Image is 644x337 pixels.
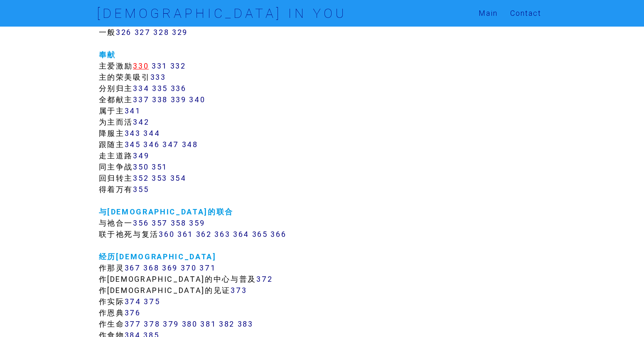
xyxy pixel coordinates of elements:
[144,297,160,306] a: 375
[125,128,141,138] a: 343
[196,229,212,239] a: 362
[152,173,167,183] a: 353
[609,300,638,331] iframe: Chat
[99,50,116,59] a: 奉献
[133,84,149,93] a: 334
[162,263,178,273] a: 369
[125,140,141,149] a: 345
[125,106,141,116] a: 341
[133,218,149,228] a: 356
[163,319,179,329] a: 379
[143,263,159,273] a: 368
[231,285,247,295] a: 373
[182,319,198,329] a: 380
[152,84,168,93] a: 335
[172,27,188,37] a: 329
[171,95,187,104] a: 339
[153,27,169,37] a: 328
[150,72,166,82] a: 333
[133,95,149,104] a: 337
[133,117,149,127] a: 342
[189,95,205,104] a: 340
[133,61,149,71] a: 330
[199,263,216,273] a: 371
[125,308,141,317] a: 376
[152,95,168,104] a: 338
[171,84,187,93] a: 336
[133,173,149,183] a: 352
[182,140,198,149] a: 348
[200,319,216,329] a: 381
[152,218,168,228] a: 357
[189,218,205,228] a: 359
[214,229,230,239] a: 363
[144,319,160,329] a: 378
[152,61,167,71] a: 331
[159,229,175,239] a: 360
[133,151,149,160] a: 349
[256,274,273,284] a: 372
[143,140,160,149] a: 346
[170,61,186,71] a: 332
[233,229,249,239] a: 364
[177,229,193,239] a: 361
[181,263,197,273] a: 370
[133,184,149,194] a: 355
[170,173,187,183] a: 354
[133,162,149,172] a: 350
[152,162,167,172] a: 351
[125,319,141,329] a: 377
[125,263,141,273] a: 367
[125,297,141,306] a: 374
[162,140,179,149] a: 347
[99,252,216,261] a: 经历[DEMOGRAPHIC_DATA]
[99,207,234,216] a: 与[DEMOGRAPHIC_DATA]的联合
[135,27,151,37] a: 327
[238,319,253,329] a: 383
[171,218,187,228] a: 358
[143,128,160,138] a: 344
[270,229,286,239] a: 366
[219,319,235,329] a: 382
[252,229,268,239] a: 365
[116,27,132,37] a: 326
